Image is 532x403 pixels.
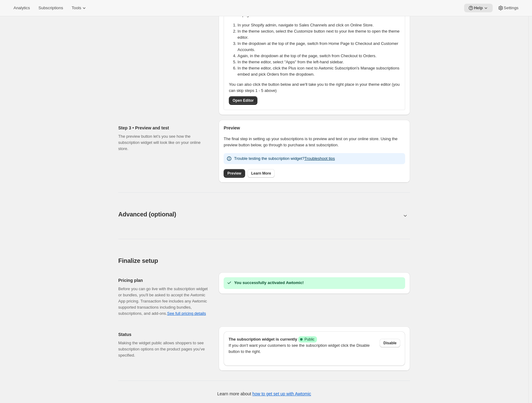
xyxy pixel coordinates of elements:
[38,6,63,10] span: Subscriptions
[252,391,311,396] a: how to get set up with Awtomic
[237,28,404,41] li: In the theme section, select the Customize button next to your live theme to open the theme editor.
[118,277,209,283] h2: Pricing plan
[237,22,404,28] li: In your Shopify admin, navigate to Sales Channels and click on Online Store.
[118,286,209,317] div: Before you can go live with the subscription widget or bundles, you'll be asked to accept the Awt...
[224,169,245,178] a: Preview
[229,337,317,342] span: The subscription widget is currently
[118,340,209,358] p: Making the widget public allows shoppers to see subscription options on the product pages you’ve ...
[304,337,315,342] span: Public
[118,125,209,131] h2: Step 3 • Preview and test
[474,6,483,10] span: Help
[494,4,522,12] button: Settings
[237,59,404,65] li: In the theme editor, select "Apps" from the left-hand sidebar.
[118,331,209,338] h2: Status
[224,125,405,131] h2: Preview
[118,133,209,152] p: The preview button let’s you see how the subscription widget will look like on your online store.
[224,136,405,148] p: The final step in setting up your subscriptions is to preview and test on your online store. Usin...
[248,169,275,178] a: Learn More
[237,41,404,53] li: In the dropdown at the top of the page, switch from Home Page to Checkout and Customer Accounts.
[229,81,400,94] p: You can also click the button below and we'll take you to the right place in your theme editor (y...
[234,156,335,162] p: Trouble testing the subscription widget?
[217,391,311,397] p: Learn more about
[35,4,67,12] button: Subscriptions
[304,156,335,161] a: Troubleshoot tips
[227,171,241,176] span: Preview
[383,341,397,346] span: Disable
[237,53,404,59] li: Again, in the dropdown at the top of the page, switch from Checkout to Orders.
[251,171,271,176] span: Learn More
[167,311,206,316] a: See full pricing details
[72,6,81,10] span: Tools
[464,4,493,12] button: Help
[237,65,404,77] li: In the theme editor, click the Plus icon next to Awtomic Subscription's Manage subscriptions embe...
[118,211,176,218] span: Advanced (optional)
[234,280,304,286] h2: You successfully activated Awtomic!
[118,257,158,264] span: Finalize setup
[10,4,33,12] button: Analytics
[68,4,91,12] button: Tools
[233,98,254,103] span: Open Editor
[229,342,375,355] p: If you don't want your customers to see the subscription widget click the Disable button to the r...
[14,6,30,10] span: Analytics
[504,6,518,10] span: Settings
[229,96,257,105] button: Open Editor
